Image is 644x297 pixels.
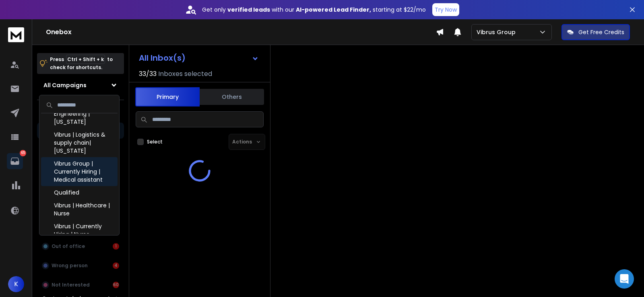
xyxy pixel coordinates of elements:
h1: All Campaigns [43,81,87,89]
span: Ctrl + Shift + k [66,55,105,64]
div: Qualified [41,186,118,199]
div: Open Intercom Messenger [615,269,634,289]
h3: Inboxes selected [158,69,212,79]
h1: Onebox [46,27,436,37]
div: Vibrus | Healthcare | Nurse [41,199,118,220]
div: Vibrus Group | Currently Hiring | Medical assistant [41,157,118,186]
p: Get Free Credits [578,28,624,36]
img: logo [8,27,24,42]
span: 33 / 33 [139,69,157,79]
label: Select [147,139,163,145]
div: Vibrus | Logistics & supply chain| [US_STATE] [41,128,118,157]
p: Get only with our starting at $22/mo [202,6,426,14]
strong: verified leads [227,6,270,14]
button: Primary [135,87,200,107]
p: 65 [20,150,26,156]
p: Press to check for shortcuts. [50,55,113,72]
button: Others [200,88,264,106]
h3: Filters [37,107,124,118]
p: Vibrus Group [477,28,519,36]
span: K [8,276,24,292]
p: Try Now [435,6,457,14]
h1: All Inbox(s) [139,54,186,62]
strong: AI-powered Lead Finder, [296,6,371,14]
div: Vibrus | Currently Hiring | Nurse [41,220,118,241]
